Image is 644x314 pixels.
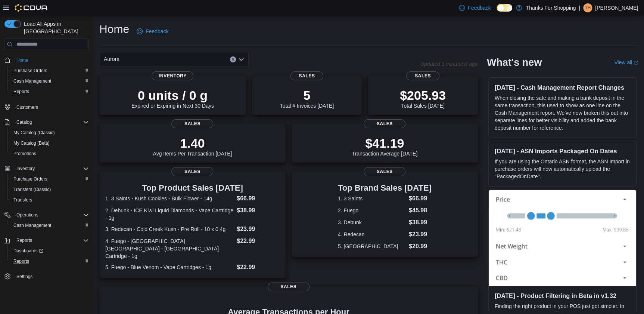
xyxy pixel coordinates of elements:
span: Transfers [10,196,89,204]
button: Open list of options [238,56,244,62]
span: Reports [13,236,89,245]
button: Catalog [13,118,35,127]
a: Promotions [10,149,39,158]
p: If you are using the Ontario ASN format, the ASN Import in purchase orders will now automatically... [495,158,630,180]
button: Transfers (Classic) [7,184,92,195]
span: TH [585,3,591,12]
span: Home [13,55,89,65]
span: My Catalog (Classic) [10,128,89,137]
button: Reports [1,235,92,246]
button: Cash Management [7,76,92,86]
h3: [DATE] - Cash Management Report Changes [495,84,630,91]
dt: 5. [GEOGRAPHIC_DATA] [338,243,406,250]
button: Catalog [1,117,92,127]
a: Customers [13,103,41,112]
span: Sales [171,119,213,128]
button: Promotions [7,148,92,159]
span: Purchase Orders [10,66,89,75]
span: Sales [406,71,439,80]
button: Reports [7,256,92,267]
span: Transfers [13,197,32,203]
span: Customers [16,104,38,110]
span: Sales [290,71,323,80]
a: Reports [10,257,32,266]
button: Settings [1,271,92,282]
input: Dark Mode [497,4,512,12]
button: Operations [13,210,41,219]
button: Cash Management [7,220,92,231]
h2: What's new [487,56,542,68]
button: Operations [1,210,92,220]
h3: [DATE] - ASN Imports Packaged On Dates [495,147,630,155]
dd: $23.99 [409,230,432,239]
a: Home [13,56,31,65]
dd: $38.99 [409,218,432,227]
span: Cash Management [13,78,51,84]
a: Transfers (Classic) [10,185,54,194]
a: Feedback [134,24,171,39]
a: Purchase Orders [10,175,50,184]
a: Cash Management [10,221,54,230]
p: 0 units / 0 g [131,88,214,103]
button: Clear input [230,56,236,62]
span: Settings [16,274,32,280]
span: Reports [10,257,89,266]
p: Thanks For Shopping [526,3,576,12]
button: Home [1,55,92,65]
a: Purchase Orders [10,66,50,75]
button: Transfers [7,195,92,205]
button: My Catalog (Beta) [7,138,92,148]
span: Inventory [152,71,193,80]
p: Updated 1 minute(s) ago [420,61,477,67]
a: Feedback [456,0,494,15]
nav: Complex example [4,52,89,301]
span: Purchase Orders [13,68,47,74]
span: Dashboards [10,246,89,255]
span: Catalog [16,119,32,125]
button: Reports [13,236,35,245]
span: Sales [171,167,213,176]
span: Cash Management [10,221,89,230]
h3: [DATE] - Product Filtering in Beta in v1.32 [495,292,630,299]
p: 5 [280,88,334,103]
dt: 4. Fuego - [GEOGRAPHIC_DATA] [GEOGRAPHIC_DATA] - [GEOGRAPHIC_DATA] Cartridge - 1g [105,237,234,260]
span: Cash Management [13,222,51,228]
dt: 4. Redecan [338,231,406,238]
span: Reports [13,258,29,264]
div: Expired or Expiring in Next 30 Days [131,88,214,109]
dd: $66.99 [237,194,280,203]
p: $205.93 [400,88,446,103]
div: Taylor Hawthorne [583,3,592,12]
h1: Home [99,22,129,37]
div: Total Sales [DATE] [400,88,446,109]
p: [PERSON_NAME] [595,3,638,12]
dd: $20.99 [409,242,432,251]
button: Reports [7,86,92,97]
span: Purchase Orders [10,175,89,184]
button: My Catalog (Classic) [7,127,92,138]
span: Inventory [16,166,35,172]
span: Sales [364,167,405,176]
dt: 2. Debunk - ICE Kiwi Liquid Diamonds - Vape Cartridge - 1g [105,207,234,222]
h3: Top Product Sales [DATE] [105,184,280,193]
dt: 1. 3 Saints [338,195,406,202]
div: Total # Invoices [DATE] [280,88,334,109]
span: Sales [268,282,309,291]
span: My Catalog (Beta) [13,140,50,146]
a: My Catalog (Classic) [10,128,58,137]
span: Reports [13,89,29,95]
span: Operations [16,212,38,218]
span: Home [16,57,28,63]
span: Transfers (Classic) [13,187,51,193]
a: Transfers [10,196,35,204]
span: Promotions [10,149,89,158]
dt: 5. Fuego - Blue Venom - Vape Cartridges - 1g [105,264,234,271]
p: When closing the safe and making a bank deposit in the same transaction, this used to show as one... [495,94,630,132]
a: My Catalog (Beta) [10,139,53,148]
span: Operations [13,210,89,219]
button: Customers [1,101,92,112]
a: Cash Management [10,77,54,86]
span: My Catalog (Classic) [13,130,55,136]
button: Purchase Orders [7,174,92,184]
dt: 1. 3 Saints - Kush Cookies - Bulk Flower - 14g [105,195,234,202]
